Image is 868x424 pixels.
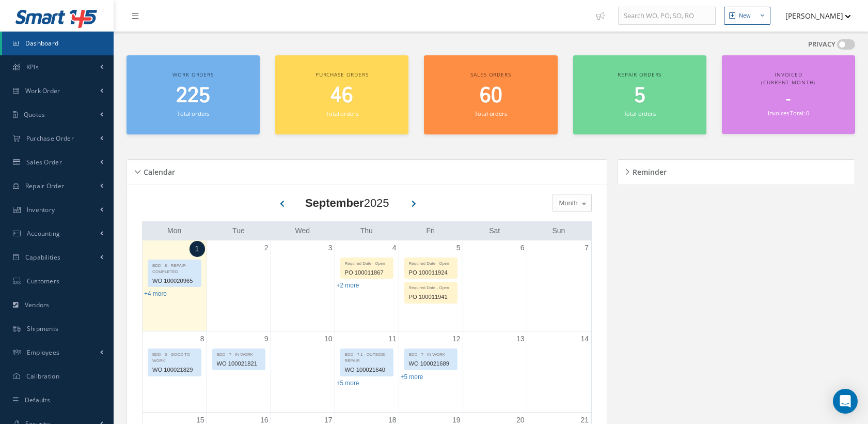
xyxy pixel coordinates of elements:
a: Work orders 225 Total orders [127,55,260,134]
span: Calibration [26,372,59,381]
span: Vendors [25,300,50,309]
span: Quotes [24,110,45,119]
td: September 8, 2025 [143,331,207,413]
div: WO 100021821 [213,358,265,370]
span: Shipments [27,324,59,333]
a: September 11, 2025 [386,331,399,346]
b: September [305,196,364,209]
a: September 3, 2025 [326,240,335,255]
a: September 2, 2025 [262,240,271,255]
div: WO 100021640 [341,364,393,376]
td: September 7, 2025 [527,240,591,331]
span: Customers [27,277,60,285]
td: September 12, 2025 [399,331,463,413]
td: September 10, 2025 [271,331,335,413]
span: Purchase Order [26,134,74,143]
span: 60 [480,81,502,111]
div: PO 100011867 [341,267,393,279]
td: September 11, 2025 [335,331,399,413]
td: September 3, 2025 [271,240,335,331]
span: Repair Order [25,181,65,190]
a: Show 4 more events [144,290,167,297]
span: 5 [634,81,645,111]
td: September 1, 2025 [143,240,207,331]
div: Required Date - Open [405,282,457,291]
a: September 6, 2025 [518,240,527,255]
span: Purchase orders [315,71,369,78]
div: WO 100020965 [148,275,201,287]
span: (Current Month) [761,79,815,86]
div: Open Intercom Messenger [833,389,858,414]
a: Monday [165,224,183,237]
div: Required Date - Open [341,258,393,267]
a: September 10, 2025 [322,331,335,346]
a: Invoiced (Current Month) - Invoices Total: 0 [722,55,855,134]
a: September 7, 2025 [582,240,591,255]
button: [PERSON_NAME] [776,6,851,26]
span: Work Order [25,86,60,95]
a: September 13, 2025 [514,331,527,346]
span: 46 [330,81,353,111]
button: New [724,7,770,25]
span: Defaults [25,396,50,404]
a: Show 5 more events [337,380,359,387]
a: Thursday [358,224,375,237]
span: KPIs [26,63,39,71]
small: Total orders [177,110,209,117]
td: September 4, 2025 [335,240,399,331]
a: Tuesday [230,224,247,237]
div: WO 100021829 [148,364,201,376]
small: Total orders [475,110,507,117]
h5: Reminder [629,164,667,177]
div: Required Date - Open [405,258,457,267]
span: Capabilities [25,253,61,262]
span: Employees [27,348,60,357]
a: September 4, 2025 [390,240,399,255]
div: EDD - 7 - IN WORK [405,349,457,358]
div: EDD - 8 - REPAIR COMPLETED [148,260,201,275]
div: PO 100011941 [405,291,457,303]
a: September 12, 2025 [450,331,463,346]
a: Show 5 more events [401,373,423,381]
span: Work orders [172,71,213,78]
a: September 9, 2025 [262,331,271,346]
div: PO 100011924 [405,267,457,279]
a: Saturday [487,224,502,237]
span: Sales orders [470,71,511,78]
a: Sunday [550,224,567,237]
div: EDD - 7.1 - OUTSIDE REPAIR [341,349,393,364]
a: Wednesday [293,224,312,237]
span: Invoiced [775,71,802,78]
input: Search WO, PO, SO, RO [618,7,716,25]
small: Total orders [624,110,656,117]
a: September 14, 2025 [578,331,591,346]
span: Inventory [27,205,55,214]
a: Friday [424,224,437,237]
small: Invoices Total: 0 [768,109,809,117]
a: Show 2 more events [337,282,359,289]
span: Dashboard [25,39,59,48]
small: Total orders [326,110,358,117]
span: 225 [176,81,210,111]
span: Sales Order [26,158,62,166]
div: New [739,11,751,20]
a: September 5, 2025 [454,240,463,255]
a: Repair orders 5 Total orders [573,55,706,134]
div: EDD - 7 - IN WORK [213,349,265,358]
h5: Calendar [140,164,175,177]
div: EDD - 6 - GOOD TO WORK [148,349,201,364]
a: Purchase orders 46 Total orders [275,55,408,134]
a: Dashboard [2,32,114,55]
td: September 2, 2025 [207,240,271,331]
td: September 9, 2025 [207,331,271,413]
a: Sales orders 60 Total orders [424,55,557,134]
label: PRIVACY [808,39,835,50]
a: September 1, 2025 [190,241,205,257]
td: September 5, 2025 [399,240,463,331]
div: 2025 [305,194,389,211]
div: WO 100021689 [405,358,457,370]
td: September 6, 2025 [463,240,527,331]
span: Accounting [27,229,60,238]
td: September 13, 2025 [463,331,527,413]
span: Month [557,198,578,208]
